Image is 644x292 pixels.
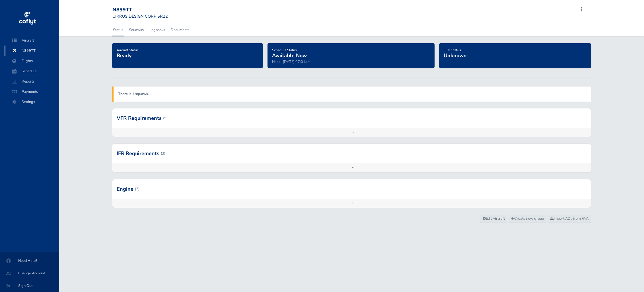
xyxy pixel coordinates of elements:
a: Edit Aircraft [480,215,507,223]
a: Documents [170,24,190,36]
span: Sign Out [7,281,52,291]
div: N899TT [112,7,168,13]
span: Schedule Status [272,48,297,52]
span: Unknown [444,52,467,59]
a: Squawks [128,24,144,36]
span: Payments [10,87,54,97]
span: Edit Aircraft [483,216,505,221]
small: CIRRUS DESIGN CORP SR22 [112,13,168,19]
span: Next - [DATE] 07:01am [272,59,310,64]
span: Need Help? [7,256,52,266]
span: Fuel Status [444,48,461,52]
span: Settings [10,97,54,107]
img: coflyt logo [18,10,37,27]
a: There is 1 squawk. [118,91,149,96]
span: Reports [10,76,54,87]
span: Available Now [272,52,307,59]
span: N899TT [10,46,54,56]
a: Schedule StatusAvailable Now [272,46,307,59]
a: Create new group [509,215,546,223]
a: Import ADs from FAA [548,215,591,223]
span: Import ADs from FAA [550,216,589,221]
span: Ready [117,52,131,59]
span: Aircraft [10,35,54,46]
a: Logbooks [149,24,166,36]
span: Schedule [10,66,54,76]
span: Change Account [7,268,52,278]
span: Create new group [511,216,544,221]
span: Flights [10,56,54,66]
a: Status [112,24,124,36]
span: Aircraft Status [117,48,139,52]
